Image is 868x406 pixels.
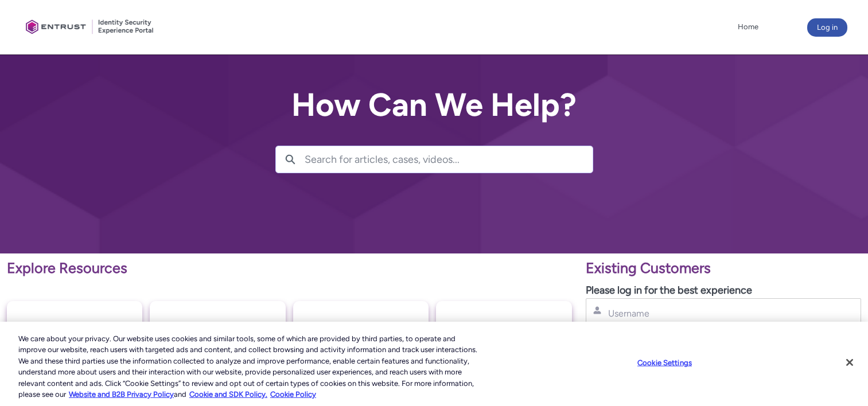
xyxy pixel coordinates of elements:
button: Log in [807,18,847,37]
p: Please log in for the best experience [586,283,861,298]
input: Username [607,307,789,319]
div: We care about your privacy. Our website uses cookies and similar tools, some of which are provide... [18,333,477,400]
a: Cookie Policy [270,390,316,399]
p: Existing Customers [586,257,861,279]
input: Search for articles, cases, videos... [305,146,593,173]
button: Close [837,350,862,375]
p: Explore Resources [7,257,572,279]
a: More information about our cookie policy., opens in a new tab [69,390,174,399]
button: Search [276,146,305,173]
a: Home [735,18,761,36]
h2: How Can We Help? [275,87,593,123]
a: Cookie and SDK Policy. [189,390,267,399]
button: Cookie Settings [629,352,700,374]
